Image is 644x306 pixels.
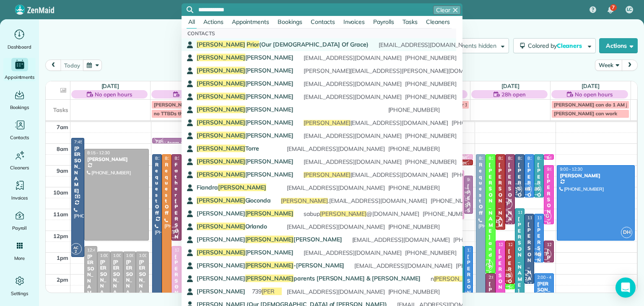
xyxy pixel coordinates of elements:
a: [PERSON_NAME][PERSON_NAME][EMAIL_ADDRESS][DOMAIN_NAME][PHONE_NUMBER] [182,51,456,64]
span: 12:45 - 4:45 [174,247,197,253]
span: [PERSON_NAME] [197,249,245,256]
span: 12:45 - 4:45 [87,247,110,253]
span: 8:30 - 5:30 [165,156,185,161]
span: TP [501,198,512,210]
button: Focus search [182,6,193,13]
span: [PERSON_NAME] -[PERSON_NAME] [197,262,344,269]
span: 12:30 - 2:30 [508,242,531,247]
span: [PERSON_NAME] [197,80,293,87]
span: 8:30 - 10:30 [527,156,550,161]
span: [PERSON_NAME] can work [554,110,617,117]
span: DH [621,227,632,238]
span: 8:30 - 5:30 [155,156,175,161]
div: [PERSON_NAME] [559,173,632,179]
span: [EMAIL_ADDRESS][DOMAIN_NAME] [287,185,385,191]
div: [PERSON_NAME] [537,281,551,305]
span: LC [627,6,632,13]
span: Bookings [10,103,29,112]
button: today [60,60,83,71]
span: [PERSON_NAME] [281,197,328,205]
a: [PERSON_NAME][PERSON_NAME]parents [PERSON_NAME] & [PERSON_NAME]n[PERSON_NAME]4@[DOMAIN_NAME] [182,272,456,285]
span: no TTBDs this week, Olena with [PERSON_NAME] [154,110,270,117]
span: (Our [DEMOGRAPHIC_DATA] Of Grace) [197,41,369,48]
span: 9:00 - 11:45 [547,166,569,172]
span: [PHONE_NUMBER] [387,185,440,191]
span: Payrolls [373,18,394,26]
span: All [188,18,195,26]
span: [EMAIL_ADDRESS][DOMAIN_NAME] [287,146,385,152]
span: Payroll [12,224,27,232]
span: Invoices [11,194,28,202]
span: [PERSON_NAME] [197,171,293,178]
span: Torre [197,145,259,152]
span: IK [501,210,512,222]
div: [PERSON_NAME] [527,162,532,240]
span: Prior [247,41,259,48]
span: 8:30 - 11:45 [508,156,531,161]
span: Contacts [10,133,29,142]
a: Invoices [3,179,36,202]
span: [PHONE_NUMBER] [387,107,440,113]
span: Gioconda [197,197,271,204]
div: [PERSON_NAME] [498,162,503,240]
span: 11:15 - 1:30 [537,215,560,220]
span: Clear [436,6,450,14]
span: [EMAIL_ADDRESS][DOMAIN_NAME] [304,172,448,178]
span: [PERSON_NAME] [197,249,293,256]
button: Week [595,60,622,71]
span: [PERSON_NAME] [197,210,293,217]
div: [PERSON_NAME] [74,145,82,194]
div: [PERSON_NAME] [537,221,541,300]
div: [PERSON_NAME] [87,156,146,162]
span: [PHONE_NUMBER] [387,146,440,152]
span: 7am [57,124,68,130]
span: 12pm [53,233,68,239]
span: [PHONE_NUMBER] [450,172,503,178]
span: sabup @[DOMAIN_NAME] [304,211,419,217]
span: Settings [11,289,29,298]
button: Actions [599,38,638,53]
span: 8:30 - 12:00 [499,156,521,161]
button: Clear [433,5,461,15]
a: Settings [3,274,36,298]
span: TP [168,227,179,238]
a: [PERSON_NAME][PERSON_NAME][PERSON_NAME][EMAIL_ADDRESS][DOMAIN_NAME][PHONE_NUMBER] [182,116,456,129]
div: Request Off [155,162,159,216]
span: [PERSON_NAME] [197,119,245,126]
span: [PERSON_NAME] [304,119,351,127]
span: 8:30 - 10:30 [537,156,560,161]
span: 8:30 - 12:30 [174,156,197,161]
small: 2 [511,188,522,196]
a: Fiandra[PERSON_NAME][EMAIL_ADDRESS][DOMAIN_NAME][PHONE_NUMBER] [182,181,456,194]
span: [PERSON_NAME] [197,158,245,165]
div: Request Off [478,162,483,216]
a: Appointments [3,58,36,81]
a: [DATE] [101,83,119,89]
span: Colored by [528,42,585,49]
span: [PHONE_NUMBER] [387,289,440,295]
span: [PERSON_NAME] can do 1 AM job [554,101,634,108]
span: MH [462,190,467,194]
span: 1:00 - 3:45 [126,253,146,258]
span: [PERSON_NAME] [197,106,293,113]
span: [PERSON_NAME] [434,275,481,283]
div: 7 unread notifications [602,1,619,19]
span: Cleaners [10,163,29,172]
a: Dashboard [3,28,36,51]
span: n 4@[DOMAIN_NAME] [431,276,537,282]
span: [PERSON_NAME] [197,132,293,139]
span: 1:00 - 3:30 [139,253,159,258]
span: [PERSON_NAME] bday PTO [154,101,218,108]
div: [PERSON_NAME] [517,162,522,240]
span: TP [540,249,551,260]
span: [PHONE_NUMBER] [452,237,505,243]
span: NK [530,184,541,195]
span: [PERSON_NAME] [197,106,245,113]
a: [DATE] [582,83,600,89]
span: DH [535,290,546,302]
span: NS [501,270,512,281]
span: [PERSON_NAME] [197,93,293,100]
span: [EMAIL_ADDRESS][DOMAIN_NAME] [304,55,402,61]
a: [DATE] [501,83,519,89]
span: [PERSON_NAME] [197,67,245,74]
